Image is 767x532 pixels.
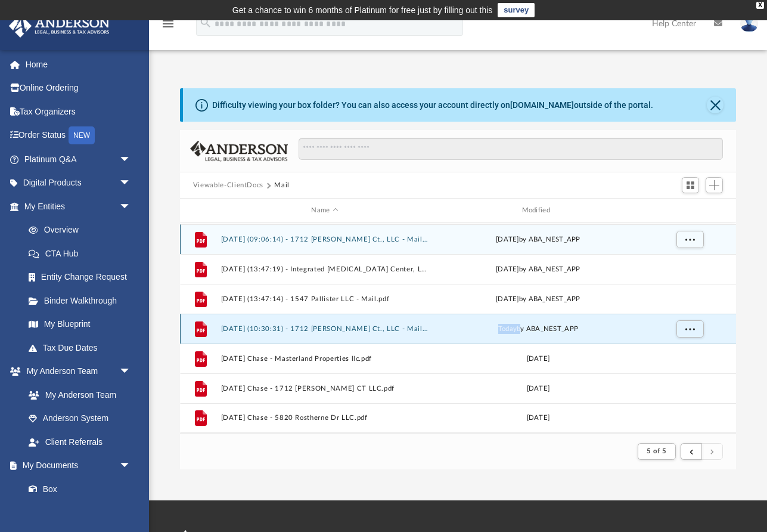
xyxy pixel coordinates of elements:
[119,454,143,478] span: arrow_drop_down
[510,100,574,110] a: [DOMAIN_NAME]
[434,205,642,216] div: Modified
[17,336,149,360] a: Tax Due Dates
[8,123,149,148] a: Order StatusNEW
[274,180,290,191] button: Mail
[17,289,149,313] a: Binder Walkthrough
[647,205,731,216] div: id
[647,448,666,454] span: 5 of 5
[232,3,493,17] div: Get a chance to win 6 months of Platinum for free just by filling out this
[69,126,95,144] div: NEW
[220,205,428,216] div: Name
[8,76,149,100] a: Online Ordering
[221,385,428,392] button: [DATE] Chase - 1712 [PERSON_NAME] CT LLC.pdf
[676,231,703,249] button: More options
[17,407,143,431] a: Anderson System
[434,413,642,423] div: [DATE]
[119,171,143,196] span: arrow_drop_down
[161,17,175,31] i: menu
[17,242,149,265] a: CTA Hub
[8,194,149,218] a: My Entitiesarrow_drop_down
[8,147,149,171] a: Platinum Q&Aarrow_drop_down
[17,265,149,289] a: Entity Change Request
[434,234,642,245] div: [DATE] by ABA_NEST_APP
[8,454,143,478] a: My Documentsarrow_drop_down
[8,360,143,383] a: My Anderson Teamarrow_drop_down
[17,477,137,501] a: Box
[740,15,758,32] img: User Pic
[119,147,143,172] span: arrow_drop_down
[498,326,517,332] span: today
[638,443,675,460] button: 5 of 5
[180,222,736,433] div: grid
[221,295,428,303] button: [DATE] (13:47:14) - 1547 Pallister LLC - Mail.pdf
[17,218,149,242] a: Overview
[119,194,143,219] span: arrow_drop_down
[8,171,149,195] a: Digital Productsarrow_drop_down
[434,294,642,305] div: [DATE] by ABA_NEST_APP
[434,264,642,275] div: [DATE] by ABA_NEST_APP
[434,324,642,335] div: by ABA_NEST_APP
[17,430,143,454] a: Client Referrals
[221,325,428,333] button: [DATE] (10:30:31) - 1712 [PERSON_NAME] Ct., LLC - Mail.pdf
[434,383,642,394] div: [DATE]
[161,23,175,31] a: menu
[221,236,428,243] button: [DATE] (09:06:14) - 1712 [PERSON_NAME] Ct., LLC - Mail.pdf
[8,100,149,123] a: Tax Organizers
[221,265,428,273] button: [DATE] (13:47:19) - Integrated [MEDICAL_DATA] Center, LLC - Mail.pdf
[5,14,113,38] img: Anderson Advisors Platinum Portal
[8,52,149,76] a: Home
[682,177,700,194] button: Switch to Grid View
[193,180,263,191] button: Viewable-ClientDocs
[676,320,703,338] button: More options
[119,360,143,384] span: arrow_drop_down
[212,99,653,112] div: Difficulty viewing your box folder? You can also access your account directly on outside of the p...
[17,313,143,336] a: My Blueprint
[498,3,535,17] a: survey
[185,205,215,216] div: id
[221,355,428,363] button: [DATE] Chase - Masterland Properties llc.pdf
[299,138,723,160] input: Search files and folders
[707,97,723,113] button: Close
[199,16,212,29] i: search
[756,2,764,9] div: close
[434,354,642,364] div: [DATE]
[17,383,137,407] a: My Anderson Team
[221,414,428,422] button: [DATE] Chase - 5820 Rostherne Dr LLC.pdf
[706,177,723,194] button: Add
